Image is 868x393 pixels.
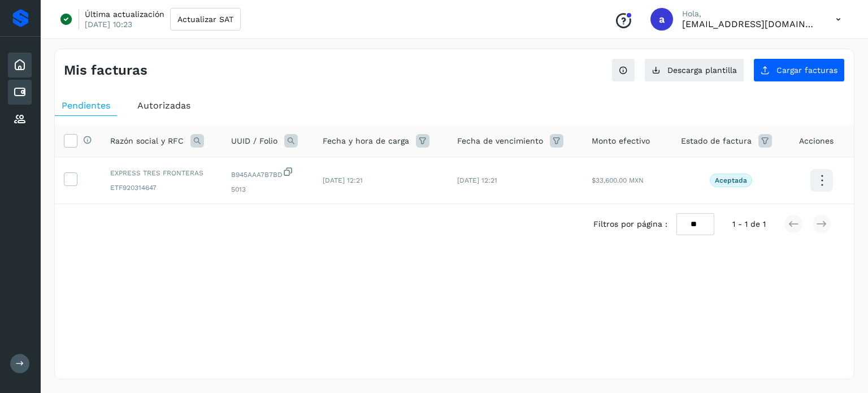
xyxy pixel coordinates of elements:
span: ETF920314647 [110,183,213,193]
div: Cuentas por pagar [8,80,32,105]
div: Proveedores [8,107,32,132]
p: Última actualización [85,9,164,19]
span: Fecha y hora de carga [323,135,409,147]
div: Inicio [8,53,32,77]
span: [DATE] 12:21 [323,176,363,184]
p: Aceptada [715,176,747,184]
span: Estado de factura [681,135,752,147]
span: Acciones [799,135,834,147]
span: Cargar facturas [776,66,837,74]
span: UUID / Folio [231,135,277,147]
span: $33,600.00 MXN [592,176,644,184]
span: [DATE] 12:21 [457,176,497,184]
span: 5013 [231,184,305,195]
span: 1 - 1 de 1 [732,218,766,230]
p: auxadmin@grupoventi.com.mx [682,19,818,29]
h4: Mis facturas [64,62,147,79]
button: Actualizar SAT [170,8,241,31]
span: Monto efectivo [592,135,650,147]
button: Cargar facturas [753,58,845,82]
span: Descarga plantilla [667,66,737,74]
span: Autorizadas [137,100,190,111]
span: Filtros por página : [593,218,667,230]
span: Fecha de vencimiento [457,135,543,147]
span: EXPRESS TRES FRONTERAS [110,168,213,178]
button: Descarga plantilla [644,58,744,82]
span: Razón social y RFC [110,135,184,147]
span: Actualizar SAT [177,15,233,23]
span: Pendientes [62,100,110,111]
p: Hola, [682,9,818,19]
p: [DATE] 10:23 [85,19,132,29]
span: B945AAA7B7BD [231,166,305,180]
